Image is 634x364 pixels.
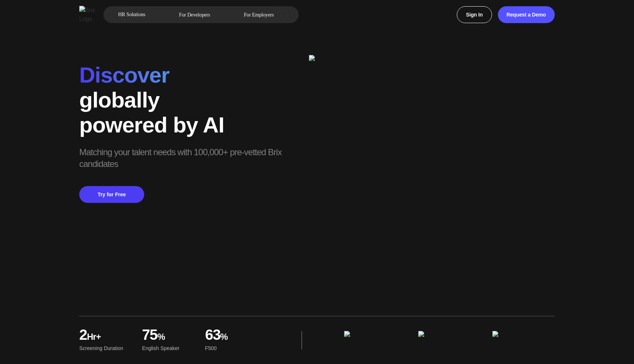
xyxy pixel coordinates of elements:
[79,146,309,171] span: Matching your talent needs with 100,000+ pre-vetted Brix candidates
[79,344,133,352] div: Screening duration
[118,9,145,21] span: HR Solutions
[418,331,481,349] img: product hunt badge
[179,11,210,19] span: For Developers
[244,11,274,19] span: For Employers
[498,6,555,23] a: Request a Demo
[205,344,259,352] div: F500
[220,331,259,346] span: %
[79,62,309,88] span: Discover
[87,331,134,346] span: hr+
[79,6,98,23] img: Brix Logo
[79,88,309,113] div: globally
[344,331,407,349] img: product hunt badge
[309,55,555,252] img: ai generate
[142,344,196,352] div: English Speaker
[79,113,309,138] div: powered by AI
[457,6,492,23] a: Sign In
[492,331,555,349] img: TOP IT STAFFING
[157,331,196,346] span: %
[79,328,87,343] span: 2
[79,186,144,203] button: Try for Free
[205,328,220,343] span: 63
[142,328,157,343] span: 75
